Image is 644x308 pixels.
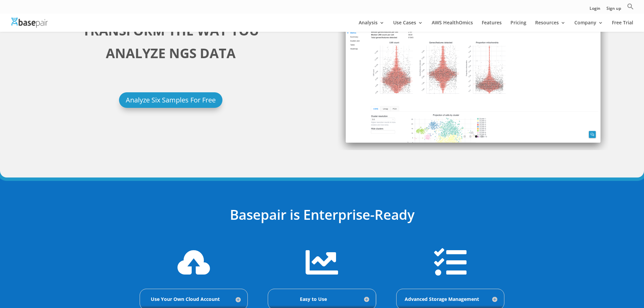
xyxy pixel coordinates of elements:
a: Features [482,20,502,32]
a: Sign up [606,6,621,14]
h2: Basepair is Enterprise-Ready [140,205,505,228]
h5: Easy to Use [275,296,369,303]
span:  [434,246,467,279]
a: AWS HealthOmics [432,20,473,32]
img: screely-1570826386393.png [338,4,609,150]
svg: Search [627,3,634,10]
strong: ANALYZE NGS DATA [106,44,236,62]
a: Pricing [510,20,526,32]
a: 4 [481,135,483,138]
a: 3 [475,135,477,138]
a: 1 [463,135,466,138]
img: Basepair [11,18,48,27]
a: Analysis [359,20,384,32]
a: Login [590,6,600,14]
a: Use Cases [393,20,423,32]
a: Search Icon Link [627,3,634,14]
h5: Use Your Own Cloud Account [147,296,241,303]
a: Resources [535,20,566,32]
a: Analyze Six Samples For Free [119,92,222,108]
a: Free Trial [612,20,633,32]
span:  [177,246,210,279]
a: Company [574,20,603,32]
h5: Advanced Storage Management [403,296,497,303]
span:  [306,246,338,279]
a: 2 [469,135,472,138]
